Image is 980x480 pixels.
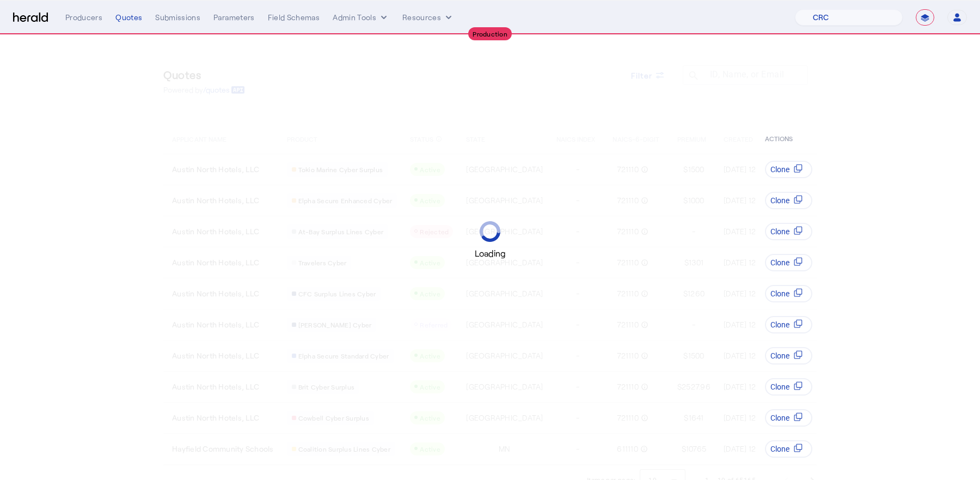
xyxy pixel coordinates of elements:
button: Resources dropdown menu [402,12,454,23]
span: Clone [770,319,789,330]
button: Clone [765,347,812,364]
button: internal dropdown menu [333,12,389,23]
span: Clone [770,257,789,268]
button: Clone [765,440,812,458]
button: Clone [765,161,812,178]
div: Quotes [115,12,142,23]
span: Clone [770,288,789,299]
span: Clone [770,350,789,361]
button: Clone [765,192,812,209]
button: Clone [765,409,812,427]
span: Clone [770,164,789,175]
div: Producers [65,12,102,23]
span: Clone [770,195,789,206]
div: Parameters [213,12,255,23]
button: Clone [765,223,812,240]
button: Clone [765,285,812,302]
span: Clone [770,226,789,237]
th: ACTIONS [756,123,817,154]
div: Production [468,27,512,40]
div: Submissions [155,12,200,23]
img: Herald Logo [13,13,48,23]
button: Clone [765,254,812,271]
span: Clone [770,381,789,392]
span: Clone [770,412,789,423]
button: Clone [765,378,812,396]
div: Field Schemas [268,12,320,23]
button: Clone [765,316,812,333]
span: Clone [770,443,789,454]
